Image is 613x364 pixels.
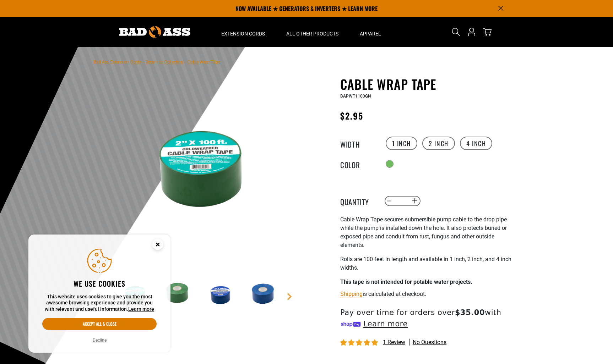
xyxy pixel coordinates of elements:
h2: We use cookies [42,279,157,288]
img: Bad Ass Extension Cords [119,26,190,38]
span: 5.00 stars [340,340,379,346]
label: 2 inch [422,137,455,150]
span: All Other Products [286,31,338,37]
label: 1 inch [386,137,418,150]
summary: All Other Products [276,17,349,47]
span: › [185,60,186,65]
button: Accept all & close [42,318,157,330]
span: › [143,60,144,65]
a: Shipping [340,291,363,297]
span: Apparel [360,31,381,37]
a: Bad Ass Extension Cords [93,60,141,65]
img: Green [157,273,199,314]
span: Extension Cords [221,31,265,37]
span: BAPWT1100GN [340,94,371,99]
legend: Color [340,159,376,169]
a: Return to Collection [146,60,183,65]
span: $2.95 [340,109,363,122]
img: Blue [243,273,284,314]
p: Rolls are 100 feet in length and available in 1 inch, 2 inch, and 4 inch widths. [340,255,514,272]
a: Learn more [128,306,154,312]
button: Decline [91,337,109,344]
p: Cable Wrap Tape secures submersible pump cable to the drop pipe while the pump is installed down ... [340,215,514,249]
a: Next [286,293,293,300]
summary: Search [450,26,462,38]
p: This website uses cookies to give you the most awesome browsing experience and provide you with r... [42,294,157,313]
nav: breadcrumbs [93,57,220,66]
strong: This tape is not intended for potable water projects. [340,278,472,285]
img: Green [114,78,286,249]
label: Quantity [340,196,376,205]
img: Blue [200,273,242,314]
label: 4 inch [460,137,493,150]
summary: Apparel [349,17,392,47]
span: Cable Wrap Tape [188,60,220,65]
span: 1 review [383,339,405,346]
legend: Width [340,139,376,148]
summary: Extension Cords [211,17,276,47]
span: No questions [413,338,446,346]
div: is calculated at checkout. [340,289,514,299]
h1: Cable Wrap Tape [340,77,514,92]
aside: Cookie Consent [28,235,170,353]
